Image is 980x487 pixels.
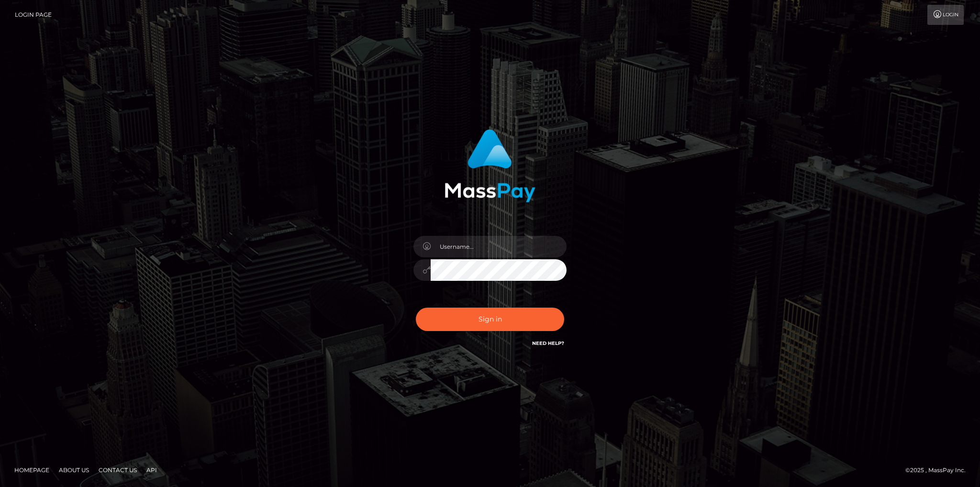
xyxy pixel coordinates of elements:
[905,465,973,476] div: © 2025 , MassPay Inc.
[143,463,161,477] a: API
[445,129,535,202] img: MassPay Login
[11,463,53,477] a: Homepage
[927,5,964,25] a: Login
[416,308,564,331] button: Sign in
[15,5,52,25] a: Login Page
[431,236,567,257] input: Username...
[532,340,564,346] a: Need Help?
[55,463,93,477] a: About Us
[95,463,141,477] a: Contact Us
